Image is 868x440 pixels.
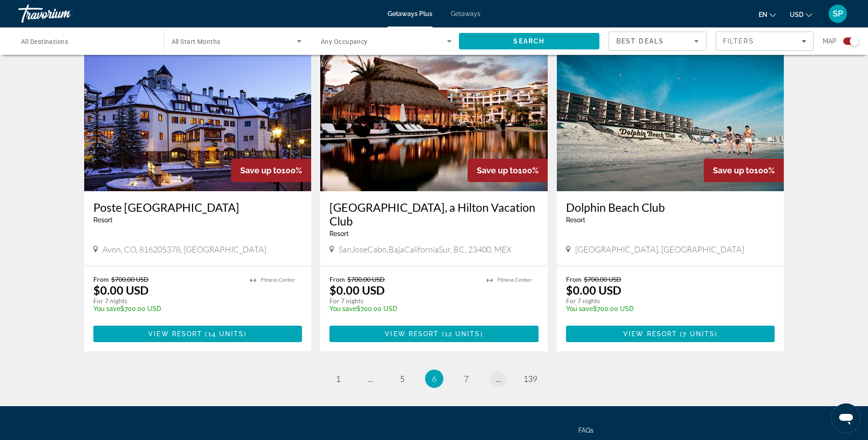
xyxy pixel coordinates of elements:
[451,10,480,17] a: Getaways
[231,159,311,182] div: 100%
[826,4,850,23] button: User Menu
[261,277,295,283] span: Fitness Center
[93,283,149,297] p: $0.00 USD
[566,305,766,312] p: $700.00 USD
[172,38,221,45] span: All Start Months
[833,9,843,18] span: SP
[400,374,404,384] span: 5
[616,36,699,47] mat-select: Sort by
[445,330,480,338] span: 12 units
[21,38,68,45] span: All Destinations
[320,45,548,191] img: Cabo Azul, a Hilton Vacation Club
[790,11,803,18] span: USD
[566,305,593,312] span: You save
[93,305,241,312] p: $700.00 USD
[468,159,548,182] div: 100%
[566,326,775,342] button: View Resort(7 units)
[759,11,767,18] span: en
[459,33,600,49] button: Search
[148,330,202,338] span: View Resort
[321,38,368,45] span: Any Occupancy
[385,330,439,338] span: View Resort
[240,166,281,175] span: Save up to
[790,8,812,21] button: Change currency
[93,305,120,312] span: You save
[388,10,432,17] a: Getaways Plus
[111,275,149,283] span: $700.00 USD
[623,330,677,338] span: View Resort
[566,216,585,224] span: Resort
[616,38,664,45] span: Best Deals
[584,275,621,283] span: $700.00 USD
[566,283,621,297] p: $0.00 USD
[823,35,836,48] span: Map
[557,45,784,191] img: Dolphin Beach Club
[329,326,539,342] button: View Resort(12 units)
[202,330,247,338] span: ( )
[566,200,775,214] a: Dolphin Beach Club
[329,283,385,297] p: $0.00 USD
[683,330,715,338] span: 7 units
[677,330,717,338] span: ( )
[339,244,512,254] span: SanJoseCabo,BajaCaliforniaSur, BC, 23400, MEX
[21,36,152,47] input: Select destination
[432,374,437,384] span: 6
[329,200,539,228] a: [GEOGRAPHIC_DATA], a Hilton Vacation Club
[716,32,814,51] button: Filters
[439,330,483,338] span: ( )
[329,275,345,283] span: From
[93,297,241,305] p: For 7 nights
[566,297,766,305] p: For 7 nights
[723,38,754,45] span: Filters
[759,8,776,21] button: Change language
[477,166,518,175] span: Save up to
[84,370,784,388] nav: Pagination
[329,305,356,312] span: You save
[347,275,385,283] span: $700.00 USD
[513,38,545,45] span: Search
[497,277,532,283] span: Fitness Center
[18,2,110,26] a: Travorium
[566,275,582,283] span: From
[84,45,312,191] img: Poste Montane Lodge
[93,275,109,283] span: From
[831,403,861,433] iframe: Button to launch messaging window
[93,326,302,342] button: View Resort(14 units)
[575,244,744,254] span: [GEOGRAPHIC_DATA], [GEOGRAPHIC_DATA]
[102,244,266,254] span: Avon, CO, 816205378, [GEOGRAPHIC_DATA]
[208,330,244,338] span: 14 units
[367,374,373,384] span: ...
[329,230,349,237] span: Resort
[578,427,593,434] a: FAQs
[336,374,340,384] span: 1
[464,374,469,384] span: 7
[523,374,537,384] span: 139
[93,216,113,224] span: Resort
[496,374,501,384] span: ...
[713,166,754,175] span: Save up to
[329,297,477,305] p: For 7 nights
[704,159,784,182] div: 100%
[93,200,302,214] a: Poste [GEOGRAPHIC_DATA]
[329,305,477,312] p: $700.00 USD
